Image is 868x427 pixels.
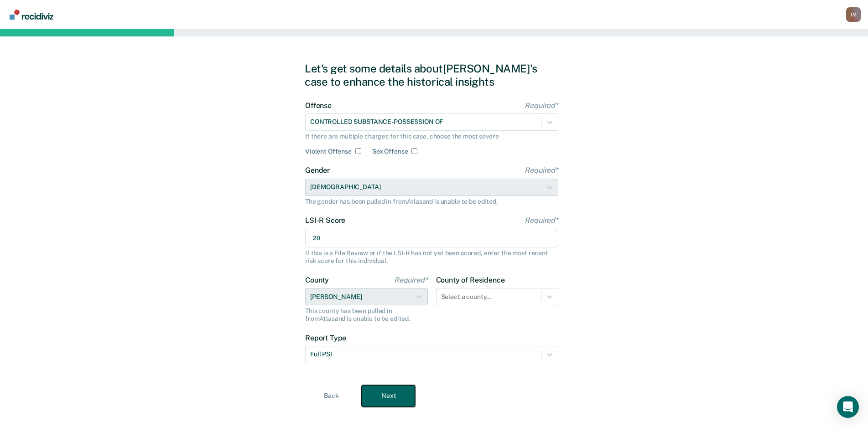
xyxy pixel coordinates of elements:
[305,216,558,225] label: LSI-R Score
[305,198,558,206] div: The gender has been pulled in from Atlas and is unable to be edited.
[372,148,408,155] label: Sex Offense
[305,62,563,88] div: Let's get some details about [PERSON_NAME]'s case to enhance the historical insights
[846,7,861,22] div: J M
[10,10,53,20] img: Recidiviz
[305,148,352,155] label: Violent Offense
[305,133,558,140] div: If there are multiple charges for this case, choose the most severe
[846,7,861,22] button: Profile dropdown button
[525,216,558,225] span: Required*
[305,101,558,110] label: Offense
[837,396,859,418] div: Open Intercom Messenger
[305,307,428,323] div: This county has been pulled in from Atlas and is unable to be edited.
[436,276,559,284] label: County of Residence
[305,276,428,284] label: County
[525,101,558,110] span: Required*
[305,249,558,265] div: If this is a File Review or if the LSI-R has not yet been scored, enter the most recent risk scor...
[394,276,428,284] span: Required*
[305,385,358,407] button: Back
[525,166,558,175] span: Required*
[305,334,558,342] label: Report Type
[305,166,558,175] label: Gender
[362,385,415,407] button: Next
